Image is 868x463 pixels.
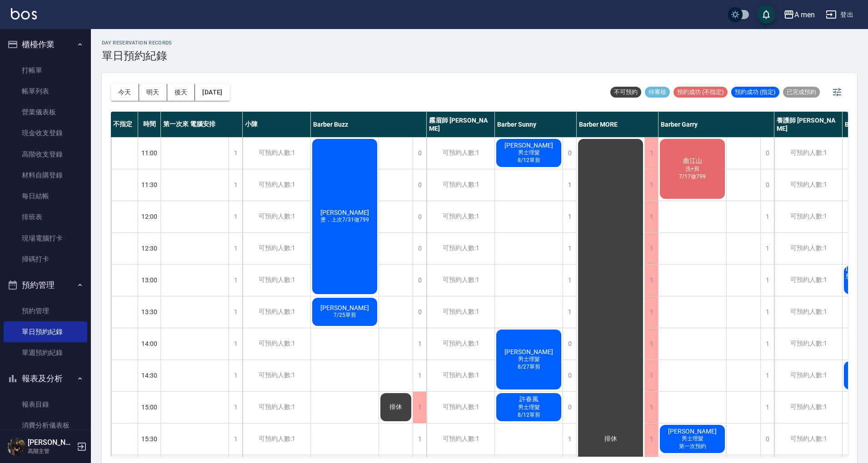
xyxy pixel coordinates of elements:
[4,228,87,249] a: 現場電腦打卡
[760,296,774,328] div: 1
[4,249,87,270] a: 掃碼打卡
[760,392,774,423] div: 1
[757,5,775,24] button: save
[4,60,87,81] a: 打帳單
[563,296,576,328] div: 1
[4,273,87,297] button: 預約管理
[28,447,74,455] p: 高階主管
[563,138,576,169] div: 0
[243,112,311,137] div: 小陳
[427,360,494,391] div: 可預約人數:1
[683,165,701,173] span: 洗+剪
[644,328,658,360] div: 1
[774,360,842,391] div: 可預約人數:1
[760,265,774,296] div: 1
[427,265,494,296] div: 可預約人數:1
[4,81,87,102] a: 帳單列表
[243,265,310,296] div: 可預約人數:1
[243,328,310,360] div: 可預約人數:1
[760,360,774,391] div: 1
[4,144,87,165] a: 高階收支登錄
[195,84,229,101] button: [DATE]
[243,138,310,169] div: 可預約人數:1
[563,328,576,360] div: 0
[229,265,242,296] div: 1
[229,169,242,201] div: 1
[332,311,358,319] span: 7/25單剪
[229,360,242,391] div: 1
[4,186,87,207] a: 每日結帳
[102,49,172,62] h3: 單日預約紀錄
[161,112,243,137] div: 第一次來 電腦安排
[413,392,426,423] div: 1
[4,123,87,143] a: 現金收支登錄
[516,363,542,371] span: 8/27單剪
[563,201,576,232] div: 1
[138,264,161,296] div: 13:00
[783,88,820,96] span: 已完成預約
[563,424,576,455] div: 1
[516,355,542,363] span: 男士理髮
[644,296,658,328] div: 1
[516,157,542,164] span: 8/12單剪
[319,216,371,224] span: 燙，上次7/31做799
[516,149,542,157] span: 男士理髮
[518,395,540,404] span: 許春風
[413,360,426,391] div: 1
[503,142,555,149] span: [PERSON_NAME]
[243,169,310,201] div: 可預約人數:1
[111,84,139,101] button: 今天
[677,173,708,181] span: 7/17做799
[4,321,87,342] a: 單日預約紀錄
[780,5,818,24] button: A men
[243,424,310,455] div: 可預約人數:1
[427,201,494,232] div: 可預約人數:1
[427,233,494,264] div: 可預約人數:1
[644,169,658,201] div: 1
[760,201,774,232] div: 1
[243,296,310,328] div: 可預約人數:1
[413,169,426,201] div: 0
[822,6,857,23] button: 登出
[774,265,842,296] div: 可預約人數:1
[243,392,310,423] div: 可預約人數:1
[102,40,172,46] h2: day Reservation records
[495,112,577,137] div: Barber Sunny
[243,360,310,391] div: 可預約人數:1
[427,392,494,423] div: 可預約人數:1
[413,265,426,296] div: 0
[413,296,426,328] div: 0
[138,232,161,264] div: 12:30
[229,424,242,455] div: 1
[658,112,774,137] div: Barber Garry
[731,88,779,96] span: 預約成功 (指定)
[7,438,25,456] img: Person
[644,201,658,232] div: 1
[413,424,426,455] div: 1
[774,138,842,169] div: 可預約人數:1
[760,328,774,360] div: 1
[427,328,494,360] div: 可預約人數:1
[577,112,658,137] div: Barber MORE
[139,84,167,101] button: 明天
[243,201,310,232] div: 可預約人數:1
[4,165,87,186] a: 材料自購登錄
[516,411,542,419] span: 8/12單剪
[673,88,728,96] span: 預約成功 (不指定)
[319,209,371,216] span: [PERSON_NAME]
[774,424,842,455] div: 可預約人數:1
[563,360,576,391] div: 0
[138,169,161,201] div: 11:30
[11,8,37,20] img: Logo
[319,304,371,311] span: [PERSON_NAME]
[427,424,494,455] div: 可預約人數:1
[4,415,87,436] a: 消費分析儀表板
[4,394,87,415] a: 報表目錄
[760,138,774,169] div: 0
[4,102,87,123] a: 營業儀表板
[774,169,842,201] div: 可預約人數:1
[680,435,705,443] span: 男士理髮
[677,443,708,450] span: 第一次預約
[4,342,87,363] a: 單週預約紀錄
[563,169,576,201] div: 1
